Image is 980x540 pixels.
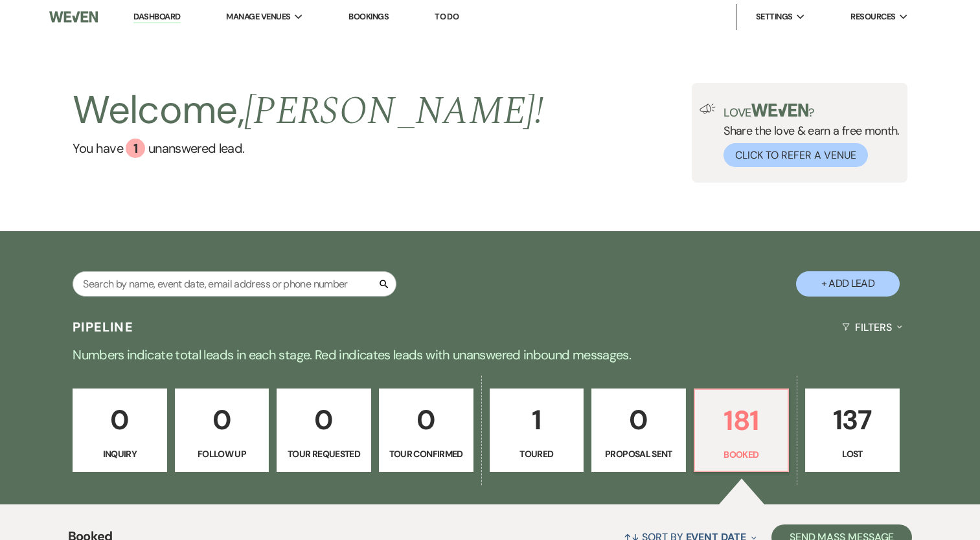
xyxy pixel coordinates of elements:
a: 0Tour Confirmed [379,388,473,473]
a: 0Tour Requested [277,388,371,473]
a: 0Proposal Sent [591,388,686,473]
p: 0 [387,398,465,442]
a: 137Lost [805,388,900,473]
p: 0 [285,398,363,442]
p: Inquiry [81,447,159,461]
p: Tour Confirmed [387,447,465,461]
a: 0Inquiry [73,388,167,473]
div: Share the love & earn a free month. [716,104,900,167]
button: + Add Lead [796,271,900,297]
p: 0 [600,398,678,442]
a: To Do [435,11,459,22]
span: [PERSON_NAME] ! [244,82,543,141]
p: 181 [703,399,781,442]
a: You have 1 unanswered lead. [73,139,543,158]
img: weven-logo-green.svg [751,104,809,117]
p: Proposal Sent [600,447,678,461]
p: 137 [814,398,891,442]
p: Numbers indicate total leads in each stage. Red indicates leads with unanswered inbound messages. [24,344,957,365]
p: 0 [81,398,159,442]
a: 0Follow Up [175,388,269,473]
span: Manage Venues [226,10,290,23]
a: 1Toured [490,388,584,473]
button: Filters [837,310,907,344]
h3: Pipeline [73,318,133,336]
img: loud-speaker-illustration.svg [700,104,716,114]
p: Booked [703,447,781,462]
input: Search by name, event date, email address or phone number [73,271,396,297]
p: Tour Requested [285,447,363,461]
span: Settings [756,10,793,23]
div: 1 [126,139,145,158]
h2: Welcome, [73,83,543,139]
p: Love ? [724,104,900,118]
p: Toured [498,447,576,461]
button: Click to Refer a Venue [724,143,868,167]
a: Bookings [348,11,389,22]
p: 0 [183,398,261,442]
p: Lost [814,447,891,461]
img: Weven Logo [49,3,98,30]
span: Resources [850,10,895,23]
p: Follow Up [183,447,261,461]
a: Dashboard [133,11,180,23]
p: 1 [498,398,576,442]
a: 181Booked [694,388,790,473]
